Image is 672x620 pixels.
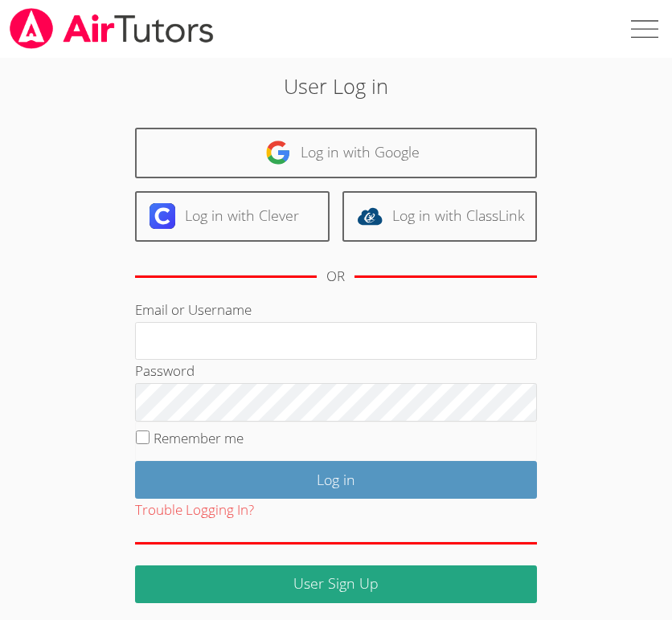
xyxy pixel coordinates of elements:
[342,191,537,242] a: Log in with ClassLink
[150,203,175,229] img: clever-logo-6eab21bc6e7a338710f1a6ff85c0baf02591cd810cc4098c63d3a4b26e2feb20.svg
[8,8,215,49] img: airtutors_banner-c4298cdbf04f3fff15de1276eac7730deb9818008684d7c2e4769d2f7ddbe033.png
[357,203,383,229] img: classlink-logo-d6bb404cc1216ec64c9a2012d9dc4662098be43eaf13dc465df04b49fa7ab582.svg
[154,429,244,447] label: Remember me
[135,499,254,522] button: Trouble Logging In?
[135,128,537,178] a: Log in with Google
[265,140,291,165] img: google-logo-50288ca7cdecda66e5e0955fdab243c47b7ad437acaf1139b6f446037453330a.svg
[326,265,345,288] div: OR
[135,361,195,380] label: Password
[135,565,537,603] a: User Sign Up
[135,461,537,499] input: Log in
[135,300,252,319] label: Email or Username
[94,71,578,101] h2: User Log in
[135,191,330,242] a: Log in with Clever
